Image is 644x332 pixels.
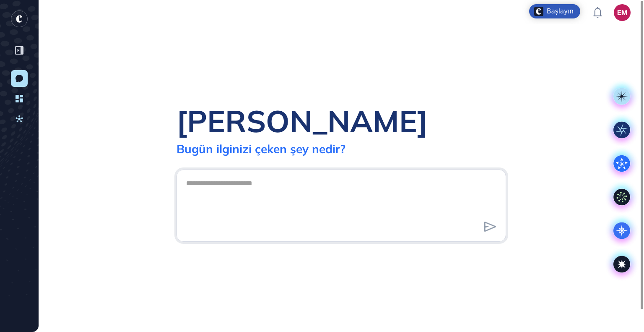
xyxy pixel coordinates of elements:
[614,4,631,21] button: EM
[177,102,428,140] font: [PERSON_NAME]
[547,8,574,15] font: Başlayın
[534,7,543,16] img: başlatıcı-görüntü-alternatif-metin
[11,10,28,27] div: entrapeer-logo
[529,4,580,18] div: Başlarken kontrol listesini açın
[617,8,627,17] font: EM
[177,141,345,156] font: Bugün ilginizi çeken şey nedir?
